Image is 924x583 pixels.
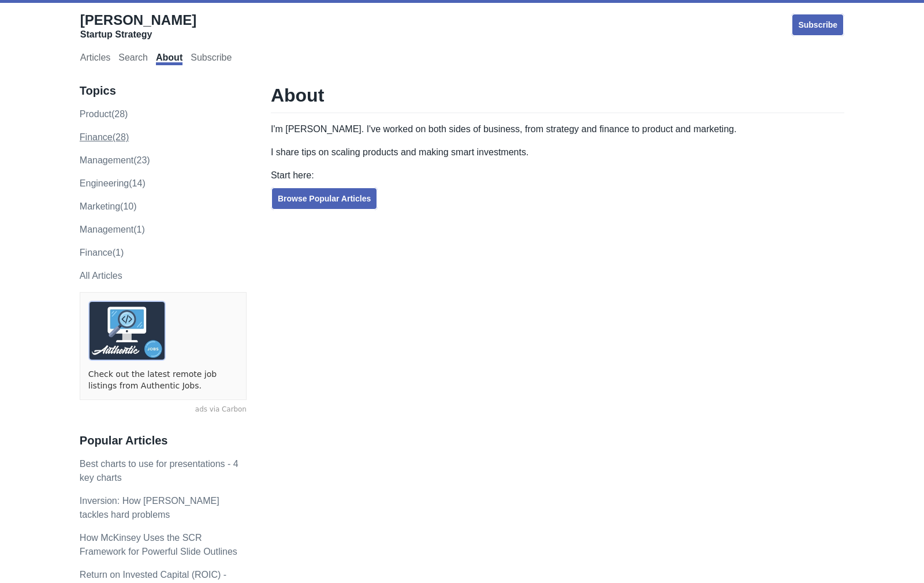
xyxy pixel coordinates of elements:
a: Inversion: How [PERSON_NAME] tackles hard problems [80,496,219,520]
a: Search [118,53,148,65]
a: product(28) [80,109,128,119]
a: Management(1) [80,225,145,234]
a: Finance(1) [80,248,124,257]
a: Browse Popular Articles [271,187,378,210]
a: marketing(10) [80,201,137,211]
a: About [156,53,182,65]
h3: Popular Articles [80,433,247,448]
a: ads via Carbon [80,405,247,415]
a: Best charts to use for presentations - 4 key charts [80,459,239,483]
div: Startup Strategy [80,29,196,40]
a: Check out the latest remote job listings from Authentic Jobs. [88,369,238,391]
img: ads via Carbon [88,301,166,361]
a: Subscribe [791,13,844,36]
a: finance(28) [80,132,129,142]
h1: About [271,84,844,113]
p: I share tips on scaling products and making smart investments. [271,145,844,159]
a: engineering(14) [80,178,146,188]
a: Articles [80,53,110,65]
a: All Articles [80,271,122,281]
a: [PERSON_NAME]Startup Strategy [80,12,196,40]
p: I'm [PERSON_NAME]. I've worked on both sides of business, from strategy and finance to product an... [271,122,844,136]
a: Subscribe [191,53,232,65]
a: How McKinsey Uses the SCR Framework for Powerful Slide Outlines [80,533,237,556]
span: [PERSON_NAME] [80,12,196,28]
h3: Topics [80,84,247,98]
p: Start here: [271,169,844,182]
a: management(23) [80,155,150,165]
